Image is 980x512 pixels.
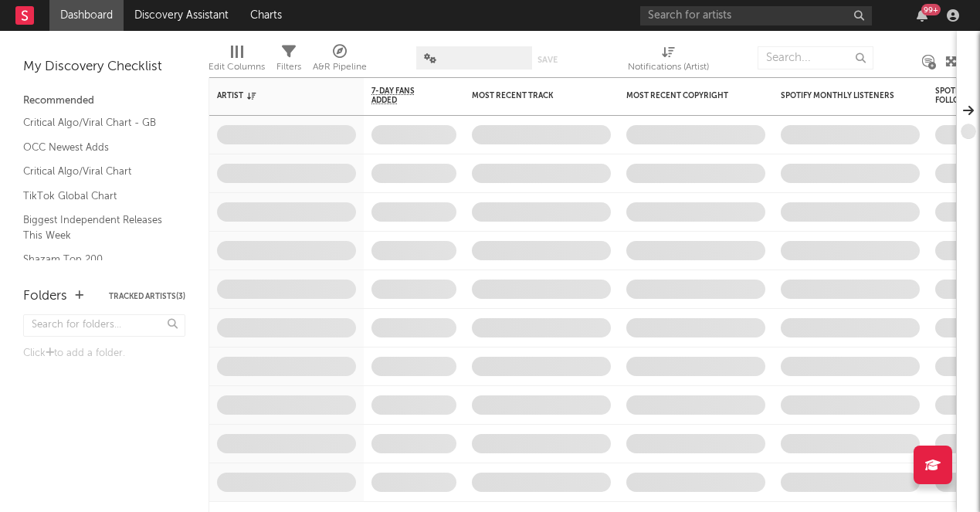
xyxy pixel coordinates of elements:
[276,58,301,76] div: Filters
[628,39,709,83] div: Notifications (Artist)
[23,58,185,76] div: My Discovery Checklist
[23,114,170,131] a: Critical Algo/Viral Chart - GB
[23,287,67,306] div: Folders
[472,91,588,100] div: Most Recent Track
[217,91,333,100] div: Artist
[917,9,927,22] button: 99+
[209,39,265,83] div: Edit Columns
[23,314,185,337] input: Search for folders...
[781,91,897,100] div: Spotify Monthly Listeners
[758,46,873,70] input: Search...
[537,56,558,64] button: Save
[23,188,170,205] a: TikTok Global Chart
[276,39,301,83] div: Filters
[109,293,185,300] button: Tracked Artists(3)
[23,163,170,180] a: Critical Algo/Viral Chart
[628,58,709,76] div: Notifications (Artist)
[371,86,433,105] span: 7-Day Fans Added
[23,92,185,110] div: Recommended
[626,91,742,100] div: Most Recent Copyright
[23,139,170,156] a: OCC Newest Adds
[23,344,185,363] div: Click to add a folder.
[921,4,941,15] div: 99 +
[209,58,265,76] div: Edit Columns
[313,58,367,76] div: A&R Pipeline
[313,39,367,83] div: A&R Pipeline
[23,212,170,243] a: Biggest Independent Releases This Week
[23,251,170,268] a: Shazam Top 200
[640,6,872,25] input: Search for artists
